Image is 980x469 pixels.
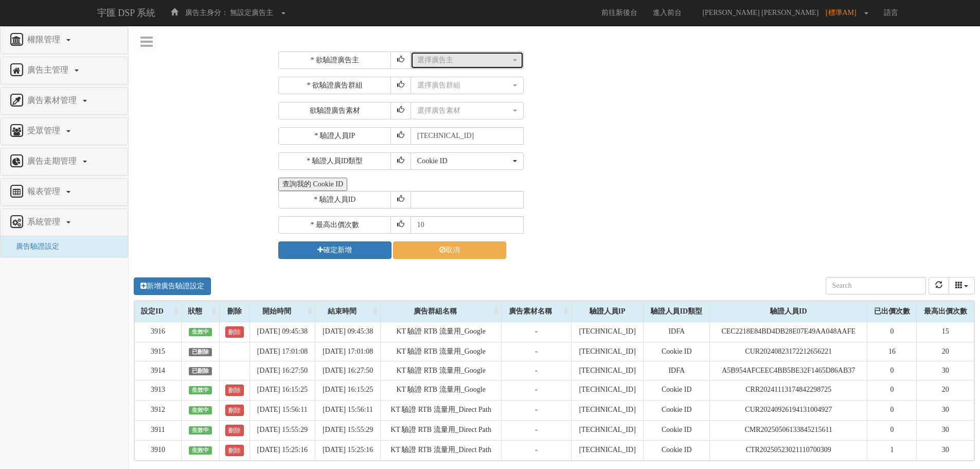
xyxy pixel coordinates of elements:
[697,9,824,16] span: [PERSON_NAME] [PERSON_NAME]
[189,406,212,414] span: 生效中
[189,386,212,394] span: 生效中
[917,440,974,460] td: 30
[571,400,644,420] td: [TECHNICAL_ID]
[250,322,315,342] td: [DATE] 09:45:38
[710,322,867,342] td: CEC2218E84BD4DB28E07E49AA048AAFE
[135,400,182,420] td: 3912
[571,380,644,400] td: [TECHNICAL_ID]
[315,420,380,440] td: [DATE] 15:55:29
[417,80,511,91] div: 選擇廣告群組
[411,77,524,94] button: 選擇廣告群組
[917,420,974,440] td: 30
[502,322,572,342] td: -
[8,184,120,200] a: 報表管理
[381,322,502,342] td: KT 驗證 RTB 流量用_Google
[411,51,524,69] button: 選擇廣告主
[225,405,244,416] a: 刪除
[917,301,974,322] div: 最高出價次數
[867,380,917,400] td: 0
[230,9,273,16] span: 無設定廣告主
[929,277,949,294] button: refresh
[182,301,219,322] div: 狀態
[867,420,917,440] td: 0
[250,400,315,420] td: [DATE] 15:56:11
[710,380,867,400] td: CRR20241113174842298725
[502,342,572,361] td: -
[220,301,250,322] div: 刪除
[189,348,212,356] span: 已刪除
[8,242,59,250] span: 廣告驗證設定
[867,301,916,322] div: 已出價次數
[644,342,710,361] td: Cookie ID
[315,361,380,380] td: [DATE] 16:27:50
[381,420,502,440] td: KT 驗證 RTB 流量用_Direct Path
[25,96,82,105] span: 廣告素材管理
[571,361,644,380] td: [TECHNICAL_ID]
[25,187,65,196] span: 報表管理
[315,400,380,420] td: [DATE] 15:56:11
[315,322,380,342] td: [DATE] 09:45:38
[250,342,315,361] td: [DATE] 17:01:08
[381,301,501,322] div: 廣告群組名稱
[278,241,391,259] button: 確定新增
[135,380,182,400] td: 3913
[710,361,867,380] td: A5B954AFCEEC4BB5BE32F1465D86AB37
[315,301,380,322] div: 結束時間
[710,400,867,420] td: CUR20240926194131004927
[949,277,975,294] div: Columns
[572,301,644,322] div: 驗證人員IP
[644,440,710,460] td: Cookie ID
[710,301,867,322] div: 驗證人員ID
[917,380,974,400] td: 20
[867,342,917,361] td: 16
[644,400,710,420] td: Cookie ID
[135,322,182,342] td: 3916
[917,322,974,342] td: 15
[134,277,211,295] a: 新增廣告驗證設定
[189,367,212,375] span: 已刪除
[189,328,212,336] span: 生效中
[25,65,74,74] span: 廣告主管理
[502,301,571,322] div: 廣告素材名稱
[502,380,572,400] td: -
[381,440,502,460] td: KT 驗證 RTB 流量用_Direct Path
[381,380,502,400] td: KT 驗證 RTB 流量用_Google
[867,440,917,460] td: 1
[710,342,867,361] td: CUR20240823172212656221
[250,440,315,460] td: [DATE] 15:25:16
[25,217,65,226] span: 系統管理
[867,361,917,380] td: 0
[381,342,502,361] td: KT 驗證 RTB 流量用_Google
[278,178,347,191] button: 查詢我的 Cookie ID
[502,440,572,460] td: -
[189,426,212,435] span: 生效中
[8,214,120,231] a: 系統管理
[411,102,524,119] button: 選擇廣告素材
[644,301,709,322] div: 驗證人員ID類型
[8,62,120,79] a: 廣告主管理
[917,361,974,380] td: 30
[417,55,511,65] div: 選擇廣告主
[315,342,380,361] td: [DATE] 17:01:08
[135,342,182,361] td: 3915
[225,425,244,436] a: 刪除
[250,361,315,380] td: [DATE] 16:27:50
[225,445,244,456] a: 刪除
[710,440,867,460] td: CTR20250523021110700309
[417,106,511,116] div: 選擇廣告素材
[826,9,862,16] span: [標準AM]
[644,361,710,380] td: IDFA
[381,400,502,420] td: KT 驗證 RTB 流量用_Direct Path
[571,440,644,460] td: [TECHNICAL_ID]
[250,301,315,322] div: 開始時間
[417,156,511,166] div: Cookie ID
[381,361,502,380] td: KT 驗證 RTB 流量用_Google
[185,9,228,16] span: 廣告主身分：
[250,380,315,400] td: [DATE] 16:15:25
[25,126,65,135] span: 受眾管理
[135,301,181,322] div: 設定ID
[250,420,315,440] td: [DATE] 15:55:29
[8,93,120,109] a: 廣告素材管理
[949,277,975,294] button: columns
[225,385,244,396] a: 刪除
